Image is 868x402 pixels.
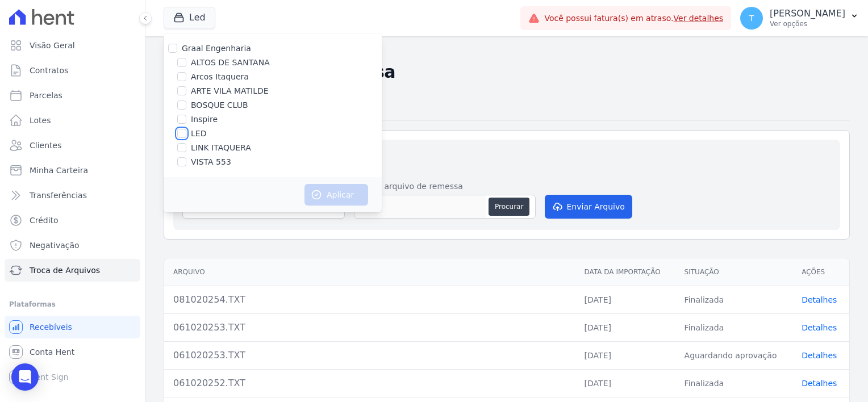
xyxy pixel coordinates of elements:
[5,184,140,207] a: Transferências
[675,369,793,397] td: Finalizada
[802,323,837,332] a: Detalhes
[575,313,675,341] td: [DATE]
[5,316,140,338] a: Recebíveis
[164,45,850,57] nav: Breadcrumb
[30,165,88,176] span: Minha Carteira
[30,265,100,276] span: Troca de Arquivos
[191,57,270,69] label: ALTOS DE SANTANA
[792,258,849,286] th: Ações
[191,156,231,168] label: VISTA 553
[749,14,754,22] span: T
[5,234,140,257] a: Negativação
[173,376,566,390] div: 061020252.TXT
[545,195,632,219] button: Enviar Arquivo
[191,85,269,97] label: ARTE VILA MATILDE
[5,209,140,232] a: Crédito
[575,341,675,369] td: [DATE]
[173,293,566,307] div: 081020254.TXT
[354,181,536,192] label: Anexar arquivo de remessa
[675,286,793,313] td: Finalizada
[30,40,75,51] span: Visão Geral
[164,258,575,286] th: Arquivo
[5,134,140,157] a: Clientes
[489,198,529,216] button: Procurar
[30,215,59,226] span: Crédito
[5,109,140,132] a: Lotes
[164,62,850,82] h2: Importações de Remessa
[544,12,723,24] span: Você possui fatura(s) em atraso.
[30,346,74,358] span: Conta Hent
[173,321,566,334] div: 061020253.TXT
[30,65,68,76] span: Contratos
[173,349,566,362] div: 061020253.TXT
[575,369,675,397] td: [DATE]
[674,14,724,23] a: Ver detalhes
[11,363,39,391] div: Open Intercom Messenger
[164,7,215,28] button: Led
[30,240,80,251] span: Negativação
[770,19,845,28] p: Ver opções
[9,298,136,311] div: Plataformas
[30,190,87,201] span: Transferências
[675,341,793,369] td: Aguardando aprovação
[30,90,62,101] span: Parcelas
[30,321,72,333] span: Recebíveis
[182,149,831,164] h2: Importar novo arquivo de remessa
[5,341,140,363] a: Conta Hent
[5,84,140,107] a: Parcelas
[731,2,868,34] button: T [PERSON_NAME] Ver opções
[5,159,140,182] a: Minha Carteira
[191,99,248,111] label: BOSQUE CLUB
[770,8,845,19] p: [PERSON_NAME]
[191,71,249,83] label: Arcos Itaquera
[5,34,140,57] a: Visão Geral
[802,379,837,388] a: Detalhes
[30,115,51,126] span: Lotes
[30,140,61,151] span: Clientes
[304,184,368,206] button: Aplicar
[191,114,218,125] label: Inspire
[5,59,140,82] a: Contratos
[802,351,837,360] a: Detalhes
[575,286,675,313] td: [DATE]
[575,258,675,286] th: Data da Importação
[182,44,251,53] label: Graal Engenharia
[191,142,251,154] label: LINK ITAQUERA
[191,128,206,140] label: LED
[675,258,793,286] th: Situação
[5,259,140,282] a: Troca de Arquivos
[802,295,837,304] a: Detalhes
[675,313,793,341] td: Finalizada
